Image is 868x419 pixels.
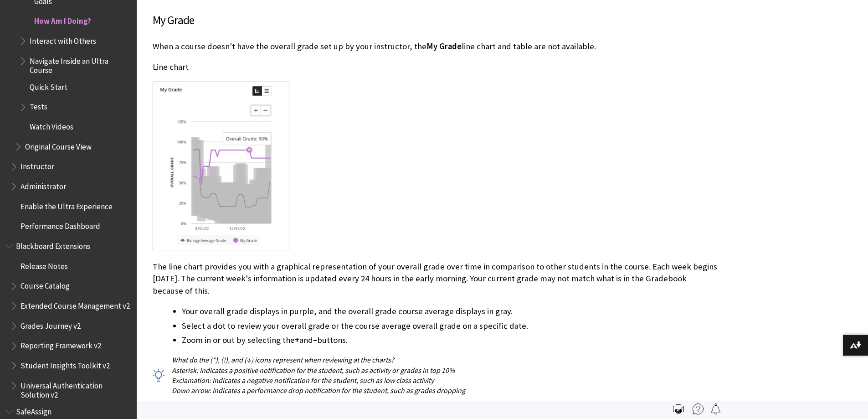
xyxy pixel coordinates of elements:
[182,305,718,318] li: Your overall grade displays in purple, and the overall grade course average displays in gray.
[710,403,721,414] img: Follow this page
[153,82,289,250] img: Image of the scatter plot accessed through My Grade. The student's grade appears in purple and th...
[182,320,718,332] li: Select a dot to review your overall grade or the course average overall grade on a specific date.
[21,378,130,399] span: Universal Authentication Solution v2
[25,139,92,151] span: Original Course View
[182,334,718,347] li: Zoom in or out by selecting the and buttons.
[153,61,718,73] p: Line chart
[21,159,54,171] span: Instructor
[21,259,68,271] span: Release Notes
[21,179,66,191] span: Administrator
[426,41,462,52] span: My Grade
[313,335,317,345] span: –
[673,403,684,414] img: Print
[30,79,67,92] span: Quick Start
[21,219,100,231] span: Performance Dashboard
[34,14,91,26] span: How Am I Doing?
[30,119,73,131] span: Watch Videos
[153,261,718,297] p: The line chart provides you with a graphical representation of your overall grade over time in co...
[153,355,718,396] p: What do the (*), (!), and (↓) icons represent when reviewing at the charts? Asterisk: Indicates a...
[693,403,704,414] img: More help
[16,404,51,416] span: SafeAssign
[21,318,81,331] span: Grades Journey v2
[30,33,96,46] span: Interact with Others
[295,335,299,345] span: +
[16,238,90,251] span: Blackboard Extensions
[21,338,101,351] span: Reporting Framework v2
[153,41,718,52] p: When a course doesn't have the overall grade set up by your instructor, the line chart and table ...
[21,358,110,370] span: Student Insights Toolkit v2
[153,12,718,29] h3: My Grade
[30,53,130,75] span: Navigate Inside an Ultra Course
[30,99,47,112] span: Tests
[21,199,113,211] span: Enable the Ultra Experience
[21,298,130,310] span: Extended Course Management v2
[21,279,70,291] span: Course Catalog
[5,238,131,399] nav: Book outline for Blackboard Extensions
